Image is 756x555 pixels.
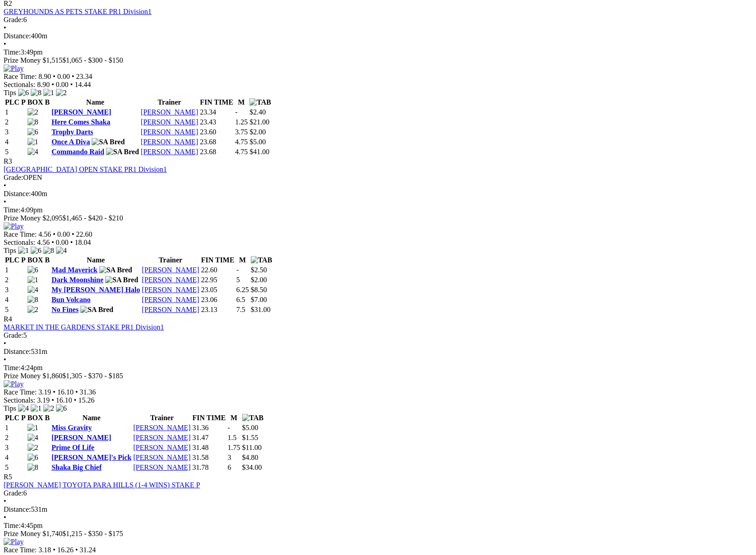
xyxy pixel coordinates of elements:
a: My [PERSON_NAME] Halo [51,286,140,294]
span: B [45,414,50,422]
span: P [21,256,26,264]
span: 0.00 [57,230,70,238]
a: [PERSON_NAME] [141,148,198,156]
span: Race Time: [4,546,37,554]
span: 16.26 [57,546,74,554]
img: 2 [43,404,54,413]
span: Sectionals: [4,81,35,88]
img: 6 [28,128,38,136]
a: [PERSON_NAME] [133,454,190,461]
span: $2.40 [249,108,266,116]
span: BOX [28,98,43,106]
span: Distance: [4,190,31,197]
span: • [4,514,6,521]
span: $1.55 [242,434,258,441]
span: 18.04 [74,239,91,246]
a: [PERSON_NAME] [142,276,199,284]
span: Time: [4,522,21,529]
td: 23.06 [201,295,235,304]
span: $11.00 [242,444,262,451]
a: Shaka Big Chief [51,463,101,471]
img: Play [4,222,23,230]
a: Commando Raid [51,148,104,156]
span: • [53,546,55,554]
span: PLC [5,414,19,422]
img: TAB [249,98,271,106]
a: [PERSON_NAME] [133,434,190,441]
span: • [75,546,78,554]
span: • [4,182,6,189]
span: P [21,414,26,422]
th: Name [51,413,132,422]
span: BOX [28,256,43,264]
span: $2.00 [251,276,267,284]
td: 23.68 [199,138,234,147]
a: [PERSON_NAME] [51,434,111,441]
img: 4 [56,247,67,255]
span: Grade: [4,331,23,339]
span: 4.56 [38,230,51,238]
div: 6 [4,489,752,497]
span: • [51,239,54,246]
text: 3.75 [235,128,248,136]
th: FIN TIME [192,413,226,422]
span: • [72,73,74,80]
text: 7.5 [236,306,245,313]
a: [PERSON_NAME] [51,108,111,116]
th: Name [51,98,139,107]
span: $1,305 - $370 - $185 [62,372,123,380]
img: SA Bred [92,138,124,146]
span: P [21,98,26,106]
a: No Fines [51,306,78,313]
span: 31.36 [80,388,96,396]
span: Time: [4,206,21,214]
img: 8 [28,296,38,304]
a: Here Comes Shaka [51,118,110,126]
td: 2 [5,118,26,127]
span: B [45,256,50,264]
span: Grade: [4,16,23,23]
div: Prize Money $1,740 [4,530,752,538]
a: Miss Gravity [51,424,92,431]
a: [PERSON_NAME] [142,286,199,294]
a: Trophy Darts [51,128,93,136]
span: $4.80 [242,454,258,461]
span: Time: [4,48,21,56]
td: 31.78 [192,463,226,472]
img: 4 [28,148,38,156]
span: BOX [28,414,43,422]
span: 15.26 [78,396,94,404]
text: 3 [228,454,231,461]
img: Play [4,538,23,546]
td: 3 [5,128,26,137]
span: • [4,24,6,32]
td: 3 [5,285,26,294]
span: $31.00 [251,306,271,313]
img: 6 [28,266,38,274]
td: 31.48 [192,443,226,452]
span: Grade: [4,174,23,181]
span: • [4,198,6,206]
td: 4 [5,453,26,462]
a: [PERSON_NAME] [142,296,199,303]
a: [PERSON_NAME] [142,266,199,274]
td: 23.13 [201,305,235,314]
span: 16.10 [56,396,72,404]
a: [PERSON_NAME] [141,118,198,126]
span: $5.00 [242,424,258,431]
img: 6 [28,454,38,462]
text: 1.75 [228,444,240,451]
img: 8 [28,118,38,126]
span: $21.00 [249,118,269,126]
img: 6 [31,247,41,255]
span: 14.44 [74,81,91,88]
a: GREYHOUNDS AS PETS STAKE PR1 Division1 [4,8,152,15]
a: [PERSON_NAME]'s Pick [51,454,131,461]
span: 31.24 [80,546,96,554]
span: 8.90 [38,73,51,80]
td: 23.05 [201,285,235,294]
a: [PERSON_NAME] [141,138,198,146]
img: 6 [56,404,67,413]
td: 31.58 [192,453,226,462]
span: 22.60 [76,230,92,238]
